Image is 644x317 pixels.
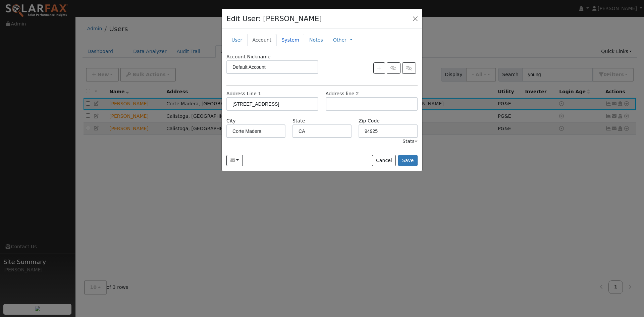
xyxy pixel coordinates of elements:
[226,53,271,60] label: Account Nickname
[276,34,304,46] a: System
[402,138,418,145] div: Stats
[247,34,276,46] a: Account
[402,62,416,74] button: Unlink Account
[333,37,346,44] a: Other
[372,155,396,166] button: Cancel
[226,155,243,166] button: howard.y.young@gmail.com
[398,155,418,166] button: Save
[359,117,380,124] label: Zip Code
[226,34,247,46] a: User
[292,117,305,124] label: State
[326,90,359,97] label: Address line 2
[226,90,261,97] label: Address Line 1
[387,62,400,74] button: Link Account
[226,117,236,124] label: City
[226,13,322,24] h4: Edit User: [PERSON_NAME]
[304,34,328,46] a: Notes
[373,62,385,74] button: Create New Account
